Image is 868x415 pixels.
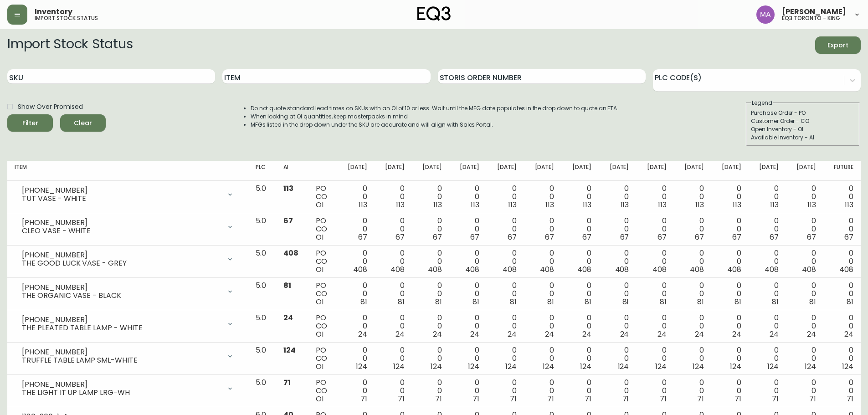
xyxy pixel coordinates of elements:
[606,282,629,306] div: 0 0
[805,361,816,372] span: 124
[847,394,853,404] span: 71
[251,104,619,113] li: Do not quote standard lead times on SKUs with an OI of 10 or less. Wait until the MFG date popula...
[457,282,479,306] div: 0 0
[276,161,308,181] th: AI
[22,389,221,397] div: THE LIGHT IT UP LAMP LRG-WH
[248,246,276,278] td: 5.0
[419,217,442,241] div: 0 0
[18,102,83,112] span: Show Over Promised
[545,200,554,210] span: 113
[690,264,704,275] span: 408
[772,394,779,404] span: 71
[356,361,367,372] span: 124
[793,314,816,338] div: 0 0
[531,346,554,371] div: 0 0
[7,36,133,54] h2: Import Stock Status
[22,292,221,300] div: THE ORGANIC VASE - BLACK
[831,217,853,241] div: 0 0
[382,249,405,274] div: 0 0
[545,329,554,339] span: 24
[248,161,276,181] th: PLC
[618,361,629,372] span: 124
[316,264,324,275] span: OI
[473,394,479,404] span: 71
[655,361,667,372] span: 124
[449,161,487,181] th: [DATE]
[693,361,704,372] span: 124
[749,161,786,181] th: [DATE]
[657,232,667,242] span: 67
[767,361,779,372] span: 124
[643,379,666,403] div: 0 0
[283,248,298,258] span: 408
[316,346,329,371] div: PO CO
[751,109,855,117] div: Purchase Order - PO
[316,232,324,242] span: OI
[465,264,479,275] span: 408
[531,249,554,274] div: 0 0
[582,232,591,242] span: 67
[756,249,779,274] div: 0 0
[615,264,629,275] span: 408
[580,361,591,372] span: 124
[433,232,442,242] span: 67
[353,264,367,275] span: 408
[719,379,741,403] div: 0 0
[719,184,741,209] div: 0 0
[620,329,629,339] span: 24
[831,249,853,274] div: 0 0
[508,329,517,339] span: 24
[727,264,741,275] span: 408
[531,217,554,241] div: 0 0
[473,297,479,307] span: 81
[809,394,816,404] span: 71
[494,184,517,209] div: 0 0
[382,346,405,371] div: 0 0
[412,161,449,181] th: [DATE]
[831,379,853,403] div: 0 0
[733,200,741,210] span: 113
[793,249,816,274] div: 0 0
[531,314,554,338] div: 0 0
[428,264,442,275] span: 408
[7,161,248,181] th: Item
[606,314,629,338] div: 0 0
[251,121,619,129] li: MFGs listed in the drop down under the SKU are accurate and will align with Sales Portal.
[831,314,853,338] div: 0 0
[844,329,853,339] span: 24
[531,184,554,209] div: 0 0
[643,184,666,209] div: 0 0
[419,314,442,338] div: 0 0
[524,161,561,181] th: [DATE]
[283,345,296,355] span: 124
[770,200,779,210] span: 113
[719,249,741,274] div: 0 0
[543,361,554,372] span: 124
[681,249,704,274] div: 0 0
[510,297,517,307] span: 81
[15,249,241,269] div: [PHONE_NUMBER]THE GOOD LUCK VASE - GREY
[831,346,853,371] div: 0 0
[643,249,666,274] div: 0 0
[316,184,329,209] div: PO CO
[22,356,221,364] div: TRUFFLE TABLE LAMP SML-WHITE
[681,282,704,306] div: 0 0
[681,346,704,371] div: 0 0
[457,249,479,274] div: 0 0
[457,379,479,403] div: 0 0
[660,297,667,307] span: 81
[751,99,773,107] legend: Legend
[396,200,405,210] span: 113
[643,282,666,306] div: 0 0
[756,314,779,338] div: 0 0
[22,219,221,227] div: [PHONE_NUMBER]
[344,314,367,338] div: 0 0
[417,6,451,21] img: logo
[636,161,673,181] th: [DATE]
[358,232,367,242] span: 67
[316,394,324,404] span: OI
[398,394,405,404] span: 71
[719,282,741,306] div: 0 0
[583,200,591,210] span: 113
[337,161,375,181] th: [DATE]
